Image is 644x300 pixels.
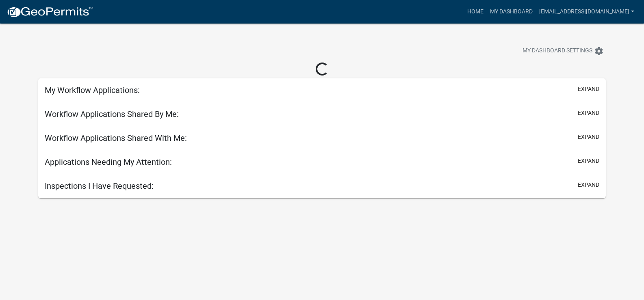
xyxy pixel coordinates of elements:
h5: Workflow Applications Shared With Me: [45,133,187,143]
h5: Applications Needing My Attention: [45,157,172,167]
span: My Dashboard Settings [523,46,592,56]
button: expand [578,181,599,189]
button: expand [578,85,599,93]
a: Home [464,4,487,19]
button: expand [578,133,599,141]
h5: Workflow Applications Shared By Me: [45,109,179,119]
h5: Inspections I Have Requested: [45,181,154,191]
i: settings [594,46,604,56]
a: My Dashboard [487,4,536,19]
h5: My Workflow Applications: [45,85,140,95]
button: My Dashboard Settingssettings [516,43,610,59]
a: [EMAIL_ADDRESS][DOMAIN_NAME] [536,4,637,19]
button: expand [578,109,599,117]
button: expand [578,157,599,165]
